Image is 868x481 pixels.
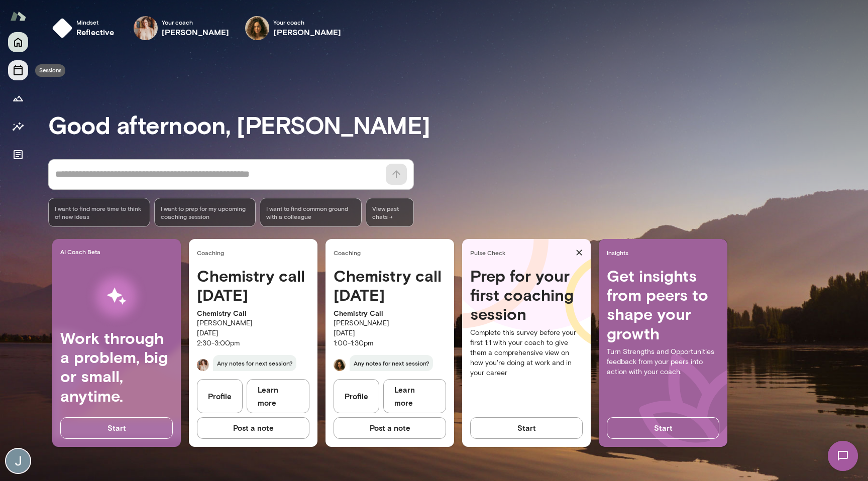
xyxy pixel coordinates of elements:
[197,379,243,414] a: Profile
[470,249,572,257] span: Pulse Check
[260,198,362,227] div: I want to find common ground with a colleague
[247,379,309,414] a: Learn more
[266,204,355,220] span: I want to find common ground with a colleague
[8,88,28,108] button: Growth Plan
[197,359,209,371] img: Nancy
[334,328,446,338] p: [DATE]
[607,266,719,343] h4: Get insights from peers to shape your growth
[334,338,446,348] p: 1:00 - 1:30pm
[60,417,173,438] button: Start
[607,417,719,438] button: Start
[55,204,144,220] span: I want to find more time to think of new ideas
[52,18,72,38] img: mindset
[35,64,65,77] div: Sessions
[607,347,719,377] p: Turn Strengths and Opportunities feedback from your peers into action with your coach.
[366,198,414,227] span: View past chats ->
[334,318,446,328] p: [PERSON_NAME]
[213,355,296,371] span: Any notes for next session?
[470,417,583,438] button: Start
[8,145,28,165] button: Documents
[60,328,173,406] h4: Work through a problem, big or small, anytime.
[350,355,433,371] span: Any notes for next session?
[8,32,28,52] button: Home
[8,60,28,80] button: Sessions
[245,16,269,40] img: Najla Elmachtoub
[197,328,309,338] p: [DATE]
[334,359,346,371] img: Najla
[470,328,583,378] p: Complete this survey before your first 1:1 with your coach to give them a comprehensive view on h...
[273,26,341,38] h6: [PERSON_NAME]
[8,116,28,137] button: Insights
[238,12,348,44] div: Najla ElmachtoubYour coach[PERSON_NAME]
[197,308,309,318] p: Chemistry Call
[10,7,26,26] img: Mento
[334,308,446,318] p: Chemistry Call
[48,12,123,44] button: Mindsetreflective
[127,12,237,44] div: Nancy AlsipYour coach[PERSON_NAME]
[383,379,446,414] a: Learn more
[60,248,177,256] span: AI Coach Beta
[197,417,309,438] button: Post a note
[197,249,313,257] span: Coaching
[134,16,158,40] img: Nancy Alsip
[48,198,150,227] div: I want to find more time to think of new ideas
[334,249,450,257] span: Coaching
[334,266,446,305] h4: Chemistry call [DATE]
[76,18,115,26] span: Mindset
[154,198,256,227] div: I want to prep for my upcoming coaching session
[607,249,723,257] span: Insights
[162,26,230,38] h6: [PERSON_NAME]
[197,266,309,305] h4: Chemistry call [DATE]
[197,338,309,348] p: 2:30 - 3:00pm
[72,265,161,328] img: AI Workflows
[162,18,230,26] span: Your coach
[334,379,379,414] a: Profile
[161,204,250,220] span: I want to prep for my upcoming coaching session
[334,417,446,438] button: Post a note
[273,18,341,26] span: Your coach
[76,26,115,38] h6: reflective
[197,318,309,328] p: [PERSON_NAME]
[470,266,583,324] h4: Prep for your first coaching session
[6,449,30,473] img: Jack Taylor
[48,110,868,139] h3: Good afternoon, [PERSON_NAME]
